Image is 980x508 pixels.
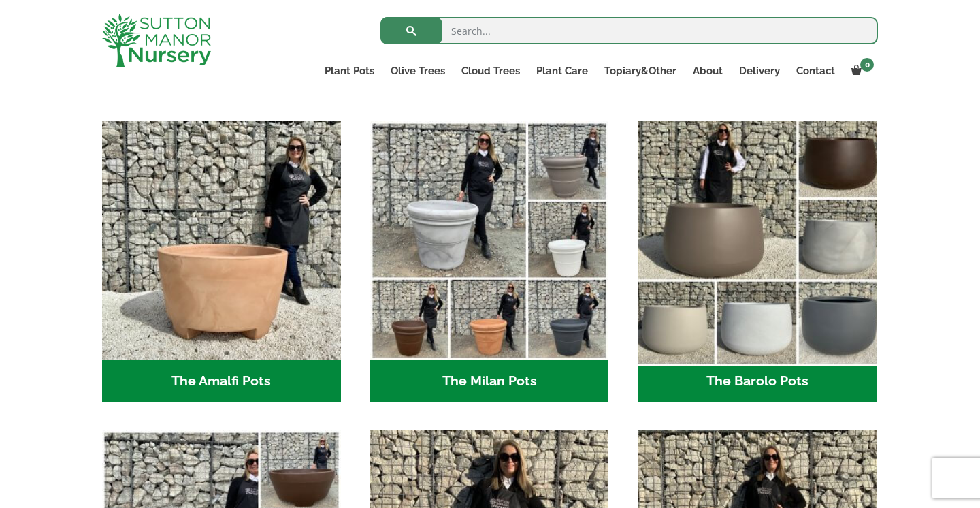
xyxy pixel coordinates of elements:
h2: The Barolo Pots [638,360,877,402]
a: Visit product category The Barolo Pots [638,121,877,402]
img: The Amalfi Pots [102,121,341,360]
a: Contact [788,61,843,80]
img: The Milan Pots [370,121,609,360]
h2: The Amalfi Pots [102,360,341,402]
a: Topiary&Other [596,61,685,80]
a: Plant Care [528,61,596,80]
a: Visit product category The Amalfi Pots [102,121,341,402]
a: 0 [843,61,878,80]
a: Visit product category The Milan Pots [370,121,609,402]
span: 0 [860,58,874,72]
a: Olive Trees [382,61,453,80]
a: About [685,61,731,80]
img: The Barolo Pots [632,115,883,366]
a: Cloud Trees [453,61,528,80]
img: logo [102,14,211,67]
a: Delivery [731,61,788,80]
input: Search... [380,17,878,44]
h2: The Milan Pots [370,360,609,402]
a: Plant Pots [316,61,382,80]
